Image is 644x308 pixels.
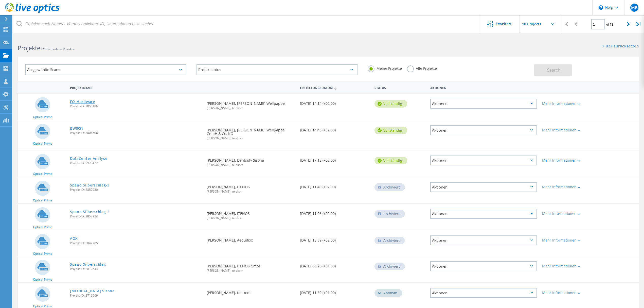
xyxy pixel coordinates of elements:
div: Archiviert [374,183,405,191]
div: Aktionen [430,99,537,109]
a: DataCenter Analyse [70,157,108,160]
div: [DATE] 08:26 (+01:00) [297,256,372,273]
span: Projekt-ID: 2857930 [70,188,202,191]
div: [PERSON_NAME], Dentsply Sirona [204,150,297,172]
label: Alle Projekte [407,65,437,70]
span: Optical Prime [33,226,52,229]
span: Optical Prime [33,305,52,308]
span: [PERSON_NAME], telekom [207,217,295,220]
div: | [560,15,571,33]
div: | [634,15,644,33]
a: Spano Silberschlag-2 [70,210,110,214]
span: Erweitert [496,22,512,26]
span: [PERSON_NAME], telekom [207,137,295,140]
div: [PERSON_NAME], telekom [204,283,297,300]
div: vollständig [374,157,407,164]
span: Optical Prime [33,142,52,145]
span: Projekt-ID: 3050186 [70,105,202,108]
span: [PERSON_NAME], telekom [207,107,295,110]
span: Projekt-ID: 2712569 [70,294,202,297]
div: Mehr Informationen [542,159,587,162]
div: Anonym [374,289,402,297]
div: Aktionen [430,182,537,192]
div: [PERSON_NAME], ITENOS [204,177,297,198]
span: Optical Prime [33,278,52,281]
div: Status [372,83,428,92]
button: Search [534,64,572,76]
div: Archiviert [374,263,405,270]
span: Search [547,67,560,73]
span: Projekt-ID: 2842785 [70,242,202,245]
div: Archiviert [374,210,405,218]
div: [DATE] 14:45 (+02:00) [297,120,372,137]
div: [DATE] 11:59 (+01:00) [297,283,372,300]
div: Aktionen [430,125,537,135]
div: Mehr Informationen [542,291,587,295]
div: Projektname [67,83,204,92]
span: Projekt-ID: 2978477 [70,162,202,165]
span: MR [631,6,637,10]
div: [DATE] 11:26 (+02:00) [297,204,372,220]
input: Projekte nach Namen, Verantwortlichem, ID, Unternehmen usw. suchen [13,15,479,33]
div: Archiviert [374,237,405,244]
a: Live Optics Dashboard [5,11,60,14]
span: [PERSON_NAME], telekom [207,269,295,272]
div: Mehr Informationen [542,212,587,215]
span: Projekt-ID: 2812544 [70,267,202,270]
div: Mehr Informationen [542,264,587,268]
div: Ausgewählte Scans [25,64,186,75]
div: Aktionen [430,156,537,165]
div: vollständig [374,100,407,108]
div: Aktionen [430,288,537,298]
a: FO_Hardware [70,100,95,104]
div: Aktionen [430,209,537,219]
a: Filter zurücksetzen [603,44,639,49]
div: Erstellungsdatum [297,83,372,92]
div: Mehr Informationen [542,102,587,105]
b: Projekte [18,44,40,52]
div: [DATE] 17:18 (+02:00) [297,150,372,167]
div: Mehr Informationen [542,185,587,189]
span: 121 Gefundene Projekte [40,47,75,51]
div: [DATE] 15:39 (+02:00) [297,230,372,247]
span: Optical Prime [33,199,52,202]
label: Meine Projekte [368,65,402,70]
div: Projektstatus [196,64,357,75]
a: Spano Silberschlag-3 [70,183,110,187]
span: of 13 [606,22,613,27]
div: Mehr Informationen [542,128,587,132]
span: Optical Prime [33,172,52,175]
div: [PERSON_NAME], ITENOS GmbH [204,256,297,277]
span: Optical Prime [33,252,52,255]
a: AQX [70,237,78,240]
div: [PERSON_NAME], [PERSON_NAME] Wellpappe GmbH & Co. KG [204,120,297,145]
div: vollständig [374,127,407,134]
div: Mehr Informationen [542,238,587,242]
div: [PERSON_NAME], Aequitixx [204,230,297,247]
div: [PERSON_NAME], ITENOS [204,204,297,225]
div: [DATE] 11:40 (+02:00) [297,177,372,194]
span: Projekt-ID: 2857924 [70,215,202,218]
span: Optical Prime [33,115,52,118]
a: [MEDICAL_DATA] Sirona [70,289,115,293]
a: Spano Silberschlag [70,263,106,266]
span: [PERSON_NAME], telekom [207,190,295,193]
div: Aktionen [430,235,537,245]
div: [PERSON_NAME], [PERSON_NAME] Wellpappe [204,94,297,115]
span: Projekt-ID: 3004606 [70,131,202,134]
span: [PERSON_NAME], telekom [207,163,295,166]
div: Aktionen [430,261,537,271]
svg: \n [599,5,603,10]
div: Aktionen [428,83,540,92]
a: BWIFS1 [70,127,83,130]
div: [DATE] 14:14 (+02:00) [297,94,372,110]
